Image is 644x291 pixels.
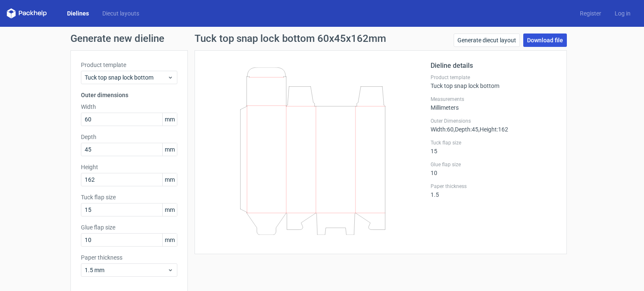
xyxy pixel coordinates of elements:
[608,9,637,18] a: Log in
[162,173,177,186] span: mm
[431,74,556,89] div: Tuck top snap lock bottom
[81,61,177,69] label: Product template
[454,126,478,133] span: , Depth : 45
[81,253,177,262] label: Paper thickness
[85,266,167,274] span: 1.5 mm
[431,96,556,103] label: Measurements
[431,126,454,133] span: Width : 60
[431,61,556,71] h2: Dieline details
[81,163,177,171] label: Height
[81,223,177,232] label: Glue flap size
[162,113,177,126] span: mm
[81,193,177,201] label: Tuck flap size
[431,161,556,168] label: Glue flap size
[81,91,177,99] h3: Outer dimensions
[431,139,556,146] label: Tuck flap size
[431,161,556,176] div: 10
[431,96,556,111] div: Millimeters
[70,33,574,44] h1: Generate new dieline
[431,139,556,155] div: 15
[454,33,520,47] a: Generate diecut layout
[478,126,508,133] span: , Height : 162
[431,183,556,190] label: Paper thickness
[81,103,177,111] label: Width
[81,133,177,141] label: Depth
[162,203,177,216] span: mm
[96,9,146,18] a: Diecut layouts
[195,33,386,44] h1: Tuck top snap lock bottom 60x45x162mm
[162,143,177,156] span: mm
[431,74,556,81] label: Product template
[573,9,608,18] a: Register
[431,183,556,198] div: 1.5
[162,234,177,246] span: mm
[85,73,167,82] span: Tuck top snap lock bottom
[431,118,556,124] label: Outer Dimensions
[60,9,96,18] a: Dielines
[523,33,567,47] a: Download file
